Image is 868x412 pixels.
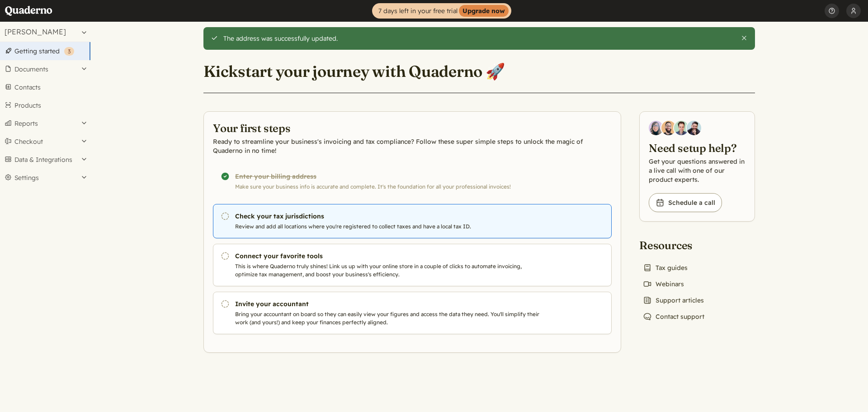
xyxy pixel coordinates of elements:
[235,223,543,231] p: Review and add all locations where you're registered to collect taxes and have a local tax ID.
[235,262,543,279] p: This is where Quaderno truly shines! Link us up with your online store in a couple of clicks to a...
[639,261,691,274] a: Tax guides
[68,48,71,55] span: 3
[661,121,676,135] img: Jairo Fumero, Account Executive at Quaderno
[213,137,612,155] p: Ready to streamline your business's invoicing and tax compliance? Follow these super simple steps...
[741,34,748,42] button: Close this alert
[674,121,689,135] img: Ivo Oltmans, Business Developer at Quaderno
[649,157,745,184] p: Get your questions answered in a live call with one of our product experts.
[213,292,612,334] a: Invite your accountant Bring your accountant on board so they can easily view your figures and ac...
[213,244,612,286] a: Connect your favorite tools This is where Quaderno truly shines! Link us up with your online stor...
[213,121,612,135] h2: Your first steps
[649,193,722,212] a: Schedule a call
[235,310,543,327] p: Bring your accountant on board so they can easily view your figures and access the data they need...
[639,278,688,290] a: Webinars
[649,121,663,135] img: Diana Carrasco, Account Executive at Quaderno
[639,238,708,252] h2: Resources
[235,251,543,260] h3: Connect your favorite tools
[459,5,509,17] strong: Upgrade now
[213,204,612,238] a: Check your tax jurisdictions Review and add all locations where you're registered to collect taxe...
[235,299,543,308] h3: Invite your accountant
[203,62,505,81] h1: Kickstart your journey with Quaderno 🚀
[687,121,701,135] img: Javier Rubio, DevRel at Quaderno
[639,294,708,307] a: Support articles
[639,310,708,323] a: Contact support
[235,212,543,221] h3: Check your tax jurisdictions
[223,34,734,43] div: The address was successfully updated.
[649,141,745,155] h2: Need setup help?
[372,3,511,19] a: 7 days left in your free trialUpgrade now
